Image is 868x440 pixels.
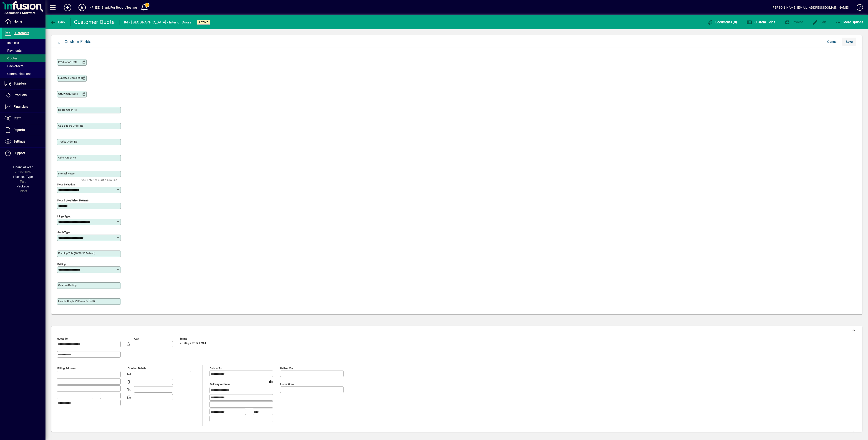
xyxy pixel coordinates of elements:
[58,124,83,127] mat-label: Ca's Sliders Order No
[5,64,23,68] span: Backorders
[836,20,863,24] span: More Options
[57,215,71,218] mat-label: Hinge Type:
[75,3,89,12] button: Profile
[280,383,294,386] mat-label: Instructions
[57,199,88,202] mat-label: Door Style (Select Pattern)
[772,4,849,11] div: [PERSON_NAME] [EMAIL_ADDRESS][DOMAIN_NAME]
[2,16,45,27] a: Home
[58,252,95,255] mat-label: Framing/Gib: (10/90/10 default)
[14,140,25,143] span: Settings
[2,54,45,62] a: Quotes
[812,20,826,24] span: Edit
[784,18,804,26] button: Invoice
[2,124,45,136] a: Reports
[13,175,33,179] span: Licensee Type
[57,231,71,234] mat-label: Jamb Type:
[58,60,77,64] mat-label: Production Date
[60,3,75,12] button: Add
[827,38,837,45] span: Cancel
[280,367,293,370] mat-label: Deliver via
[2,113,45,124] a: Staff
[2,62,45,70] a: Backorders
[2,148,45,159] a: Support
[134,337,139,340] mat-label: Attn
[706,18,738,26] button: Documents (0)
[14,82,27,85] span: Suppliers
[58,76,83,79] mat-label: Expected Completion
[180,342,206,345] span: 20 days after EOM
[180,337,207,340] span: Terms
[57,263,66,266] mat-label: Drilling:
[846,40,848,43] span: S
[5,72,31,76] span: Communications
[5,41,19,45] span: Invoices
[811,18,827,26] button: Edit
[14,93,27,97] span: Products
[58,172,75,175] mat-label: Internal Notes
[58,140,78,143] mat-label: Tracks Order No
[45,18,71,26] app-page-header-button: Back
[707,20,737,24] span: Documents (0)
[14,105,28,108] span: Financials
[267,378,274,385] a: View on map
[2,39,45,47] a: Invoices
[2,101,45,113] a: Financials
[58,156,76,159] mat-label: Other Order No
[74,18,115,26] div: Customer Quote
[825,38,840,46] button: Cancel
[89,4,137,11] div: KR_IDD_Blank For Report Testing
[58,108,77,111] mat-label: Doors Order No
[199,21,208,24] span: Active
[14,31,29,35] span: Customers
[65,38,91,45] div: Custom Fields
[5,49,22,52] span: Payments
[54,36,65,47] button: Close
[50,20,66,24] span: Back
[49,18,67,26] button: Back
[853,1,862,16] a: Knowledge Base
[842,38,856,46] button: Save
[5,56,18,60] span: Quotes
[2,90,45,101] a: Products
[2,78,45,89] a: Suppliers
[81,177,117,182] mat-hint: Use 'Enter' to start a new line
[210,367,222,370] mat-label: Deliver To
[747,20,775,24] span: Custom Fields
[14,128,25,132] span: Reports
[58,284,77,287] mat-label: Custom Drilling:
[17,184,29,188] span: Package
[835,18,865,26] button: More Options
[14,20,22,23] span: Home
[2,70,45,78] a: Communications
[846,38,853,45] span: ave
[57,337,68,340] mat-label: Quote To
[2,136,45,147] a: Settings
[124,19,191,26] div: #4 - [GEOGRAPHIC_DATA] - Interior Doors
[58,92,78,95] mat-label: CHCH CNC Date
[785,20,803,24] span: Invoice
[2,47,45,54] a: Payments
[745,18,776,26] button: Custom Fields
[14,151,25,155] span: Support
[13,165,33,169] span: Financial Year
[57,183,76,186] mat-label: Door Selection:
[58,299,96,303] mat-label: Handle Height (990mm default):
[14,116,21,120] span: Staff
